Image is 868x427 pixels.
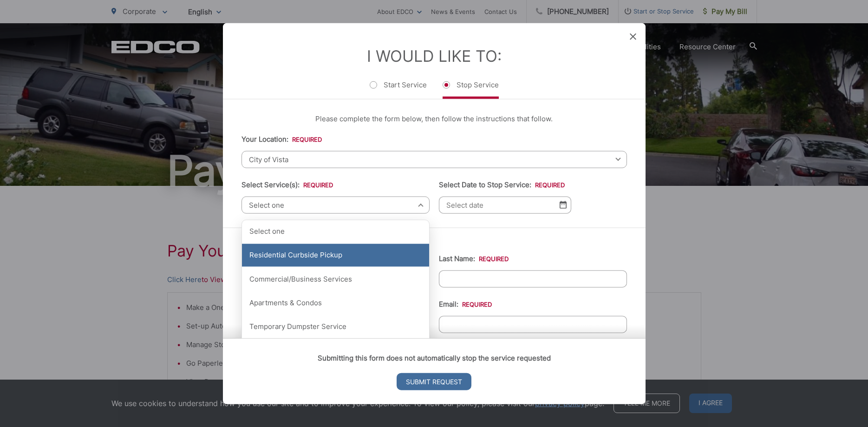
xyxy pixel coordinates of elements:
[242,291,429,315] div: Apartments & Condos
[242,243,429,267] div: Residential Curbside Pickup
[560,201,567,209] img: Select date
[439,300,492,308] label: Email:
[367,46,502,65] label: I Would Like To:
[241,113,627,124] p: Please complete the form below, then follow the instructions that follow.
[242,220,429,243] div: Select one
[318,354,551,362] strong: Submitting this form does not automatically stop the service requested
[241,196,430,213] span: Select one
[241,151,627,168] span: City of Vista
[242,315,429,338] div: Temporary Dumpster Service
[439,180,565,189] label: Select Date to Stop Service:
[443,80,499,99] label: Stop Service
[242,268,429,291] div: Commercial/Business Services
[439,254,509,263] label: Last Name:
[370,80,427,99] label: Start Service
[439,196,571,213] input: Select date
[241,135,322,143] label: Your Location:
[397,373,471,390] input: Submit Request
[241,180,333,189] label: Select Service(s):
